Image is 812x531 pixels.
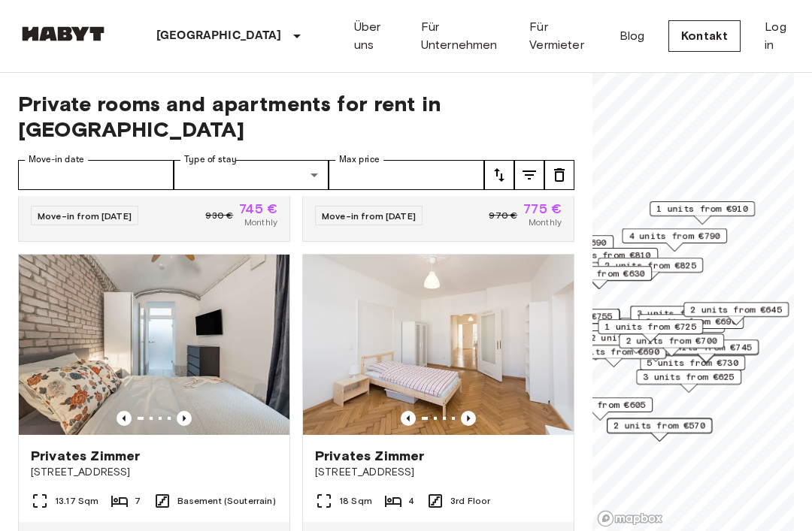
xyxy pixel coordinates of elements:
button: Previous image [117,411,132,426]
span: 3 units from €745 [660,340,752,354]
div: Map marker [607,418,712,442]
p: [GEOGRAPHIC_DATA] [156,27,282,45]
span: 2 units from €570 [614,419,705,433]
img: Marketing picture of unit DE-02-004-006-01HF [19,255,289,435]
a: Über uns [354,18,397,54]
div: Map marker [636,370,741,393]
span: 3rd Floor [450,494,490,508]
span: 2 units from €825 [604,258,696,272]
button: tune [484,160,514,190]
button: Previous image [461,411,476,426]
span: 1 units from €725 [604,320,696,333]
span: Monthly [244,216,277,229]
a: Für Vermieter [529,18,595,54]
a: Log in [765,18,794,54]
span: 18 Sqm [339,494,372,508]
span: Private rooms and apartments for rent in [GEOGRAPHIC_DATA] [18,91,574,142]
button: tune [544,160,574,190]
a: Blog [620,27,645,45]
div: Map marker [683,302,789,325]
span: Monthly [529,216,562,229]
span: [STREET_ADDRESS] [31,465,277,480]
span: 5 units from €715 [626,318,718,332]
img: Habyt [18,26,108,41]
span: 2 units from €645 [690,303,782,316]
label: Type of stay [184,153,237,166]
span: 1 units from €910 [656,202,748,216]
div: Map marker [607,418,712,441]
span: 775 € [523,202,562,216]
button: tune [514,160,544,190]
span: 1 units from €690 [515,236,607,249]
span: 2 units from €810 [559,249,651,262]
div: Map marker [630,306,735,329]
span: Privates Zimmer [31,447,140,465]
label: Move-in date [29,153,84,166]
button: Previous image [177,411,192,426]
span: Move-in from [DATE] [38,210,132,222]
span: 745 € [239,202,277,216]
span: 4 [408,494,414,508]
span: Privates Zimmer [315,447,424,465]
div: Map marker [620,318,725,341]
a: Mapbox logo [597,510,663,527]
span: Basement (Souterrain) [177,494,276,508]
span: [STREET_ADDRESS] [315,465,562,480]
input: Choose date [18,160,174,190]
span: 3 units from €800 [637,306,729,320]
div: Map marker [547,397,653,421]
a: Kontakt [668,20,741,52]
div: Map marker [547,266,652,289]
span: 3 units from €625 [643,370,735,384]
a: Für Unternehmen [421,18,506,54]
span: 3 units from €605 [554,398,646,412]
div: Map marker [638,314,744,337]
span: 930 € [205,209,233,222]
span: 970 € [489,209,517,222]
div: Map marker [640,355,745,379]
div: Map marker [598,258,703,281]
label: Max price [339,153,380,166]
span: 7 [135,494,141,508]
div: Map marker [650,201,755,225]
div: Map marker [561,344,666,367]
span: 13.17 Sqm [55,494,98,508]
div: Map marker [622,228,727,252]
span: 4 units from €755 [521,309,613,323]
button: Previous image [401,411,416,426]
img: Marketing picture of unit DE-02-038-03M [303,255,574,435]
span: 6 units from €690 [645,315,737,328]
div: Map marker [619,333,724,357]
div: Map marker [598,319,703,342]
span: 2 units from €700 [626,334,717,348]
div: Map marker [553,248,658,271]
span: Move-in from [DATE] [322,210,416,222]
span: 4 units from €790 [629,229,720,243]
span: 3 units from €630 [553,267,645,280]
